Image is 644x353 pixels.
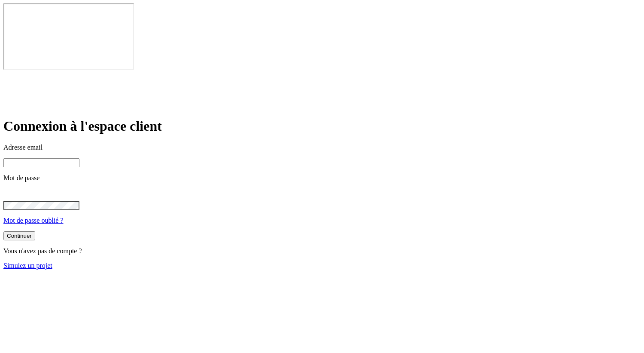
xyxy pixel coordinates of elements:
[3,118,641,134] h1: Connexion à l'espace client
[3,144,641,151] p: Adresse email
[3,262,52,269] a: Simulez un projet
[3,174,641,182] p: Mot de passe
[7,233,32,239] div: Continuer
[3,217,64,224] a: Mot de passe oublié ?
[3,247,641,255] p: Vous n'avez pas de compte ?
[3,231,35,240] button: Continuer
